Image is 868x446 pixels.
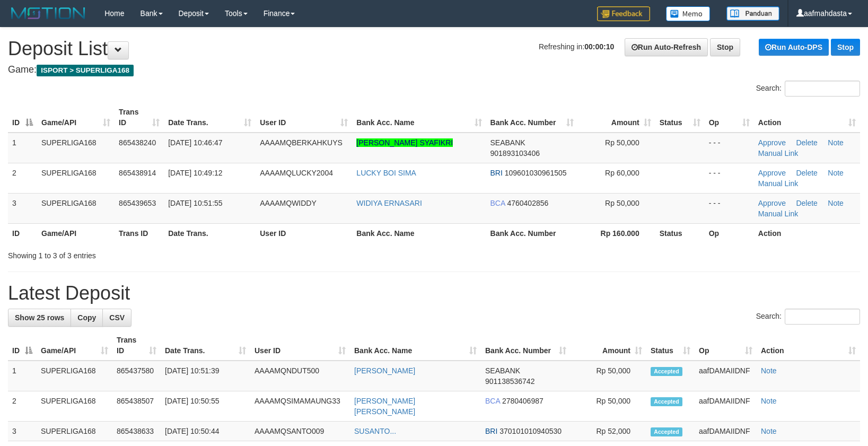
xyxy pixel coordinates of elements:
span: SEABANK [490,138,525,147]
td: SUPERLIGA168 [37,361,112,391]
th: ID: activate to sort column descending [8,330,37,361]
th: Status [655,223,705,243]
th: Status: activate to sort column ascending [655,102,705,133]
a: Note [761,397,777,405]
th: Amount: activate to sort column ascending [578,102,655,133]
a: Manual Link [758,209,799,218]
a: Note [761,366,777,375]
span: Copy 4760402856 to clipboard [507,199,548,207]
span: AAAAMQBERKAHKUYS [260,138,343,147]
a: Manual Link [758,149,799,158]
td: SUPERLIGA168 [37,422,112,441]
th: ID [8,223,37,243]
span: CSV [109,313,125,322]
th: Bank Acc. Name: activate to sort column ascending [352,102,486,133]
span: 865438240 [119,138,156,147]
span: Copy 901893103406 to clipboard [490,149,540,158]
th: Bank Acc. Number: activate to sort column ascending [481,330,571,361]
div: Showing 1 to 3 of 3 entries [8,246,354,261]
td: [DATE] 10:50:44 [161,422,250,441]
th: Rp 160.000 [578,223,655,243]
label: Search: [756,309,860,325]
th: Action [754,223,860,243]
span: Rp 60,000 [605,169,639,177]
a: Delete [796,199,817,207]
h4: Game: [8,65,860,75]
a: Note [761,427,777,435]
span: Refreshing in: [539,42,614,51]
span: Copy 370101010940530 to clipboard [499,427,562,435]
td: 1 [8,361,37,391]
span: 865439653 [119,199,156,207]
th: Bank Acc. Name [352,223,486,243]
a: Manual Link [758,179,799,188]
a: Delete [796,138,817,147]
th: Action: activate to sort column ascending [757,330,860,361]
img: panduan.png [726,6,779,21]
span: BRI [485,427,497,435]
span: BCA [485,397,500,405]
span: Rp 50,000 [605,138,639,147]
th: ID: activate to sort column descending [8,102,37,133]
span: [DATE] 10:46:47 [168,138,222,147]
a: Delete [796,169,817,177]
input: Search: [785,81,860,97]
td: 3 [8,193,37,223]
td: - - - [705,163,754,193]
th: Trans ID: activate to sort column ascending [115,102,164,133]
td: 865438633 [112,422,161,441]
td: SUPERLIGA168 [37,163,115,193]
th: Bank Acc. Number: activate to sort column ascending [486,102,578,133]
a: [PERSON_NAME] [PERSON_NAME] [354,397,415,416]
span: BCA [490,199,505,207]
td: 1 [8,133,37,163]
a: CSV [102,309,131,327]
td: Rp 50,000 [571,361,646,391]
a: Note [828,169,844,177]
span: Copy 109601030961505 to clipboard [505,169,567,177]
td: Rp 52,000 [571,422,646,441]
span: ISPORT > SUPERLIGA168 [37,65,134,76]
span: Accepted [651,427,682,436]
span: AAAAMQLUCKY2004 [260,169,333,177]
a: Approve [758,199,786,207]
span: 865438914 [119,169,156,177]
a: Copy [71,309,103,327]
th: User ID [256,223,352,243]
a: Run Auto-Refresh [625,38,708,56]
label: Search: [756,81,860,97]
a: Stop [831,39,860,56]
span: Accepted [651,367,682,376]
span: AAAAMQWIDDY [260,199,317,207]
th: Bank Acc. Number [486,223,578,243]
td: 2 [8,163,37,193]
th: Date Trans. [164,223,256,243]
a: Note [828,138,844,147]
th: Amount: activate to sort column ascending [571,330,646,361]
th: Bank Acc. Name: activate to sort column ascending [350,330,481,361]
span: BRI [490,169,503,177]
span: Copy 2780406987 to clipboard [502,397,543,405]
td: [DATE] 10:51:39 [161,361,250,391]
td: 865438507 [112,391,161,422]
a: LUCKY BOI SIMA [356,169,416,177]
strong: 00:00:10 [584,42,614,51]
td: Rp 50,000 [571,391,646,422]
td: AAAAMQSANTO009 [250,422,350,441]
span: Copy [77,313,96,322]
td: SUPERLIGA168 [37,193,115,223]
a: Approve [758,169,786,177]
td: SUPERLIGA168 [37,391,112,422]
th: Date Trans.: activate to sort column ascending [161,330,250,361]
th: Op [705,223,754,243]
th: Game/API: activate to sort column ascending [37,330,112,361]
td: AAAAMQSIMAMAUNG33 [250,391,350,422]
td: [DATE] 10:50:55 [161,391,250,422]
span: Show 25 rows [15,313,64,322]
span: [DATE] 10:51:55 [168,199,222,207]
th: Game/API: activate to sort column ascending [37,102,115,133]
td: aafDAMAIIDNF [695,422,757,441]
th: Game/API [37,223,115,243]
a: [PERSON_NAME] SYAFIKRI [356,138,453,147]
span: Copy 901138536742 to clipboard [485,377,534,386]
